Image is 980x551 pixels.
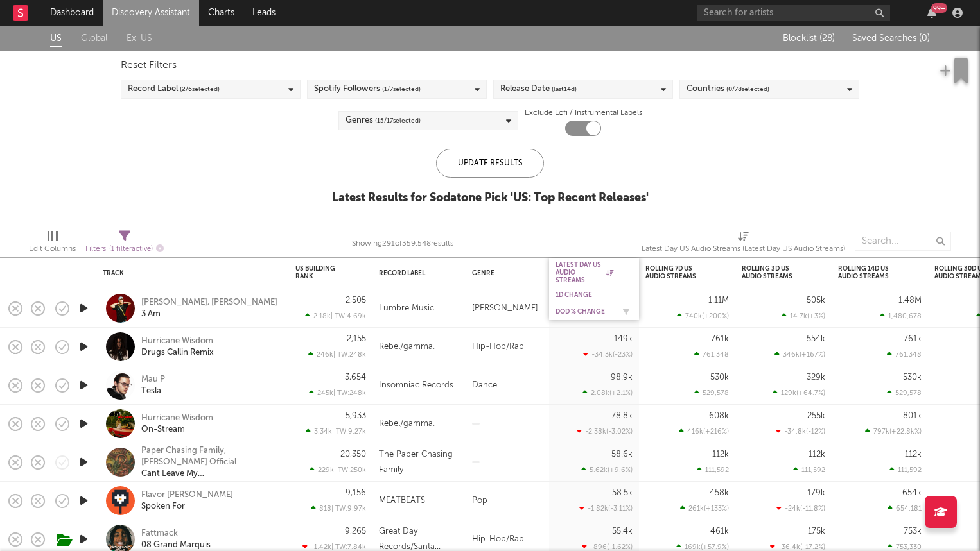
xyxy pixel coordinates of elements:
[677,312,729,320] div: 740k ( +200 % )
[141,412,213,424] a: Hurricane Wisdom
[352,236,453,251] div: Showing 291 of 359,548 results
[141,489,233,501] div: Flavor [PERSON_NAME]
[141,468,279,480] div: Cant Leave My [DEMOGRAPHIC_DATA]
[579,504,633,513] div: -1.82k ( -3.11 % )
[141,309,161,320] div: 3 Am
[642,225,845,262] div: Latest Day US Audio Streams (Latest Day US Audio Streams)
[352,225,453,262] div: Showing 291 of 359,548 results
[697,466,729,474] div: 111,592
[295,427,366,436] div: 3.34k | TW: 9.27k
[902,489,922,497] div: 654k
[128,81,220,97] div: Record Label
[141,445,279,468] a: Paper Chasing Family, [PERSON_NAME] Official
[809,450,825,459] div: 112k
[314,81,421,97] div: Spotify Followers
[127,31,152,47] a: Ex-US
[525,105,642,121] label: Exclude Lofi / Instrumental Labels
[642,241,845,257] div: Latest Day US Audio Streams (Latest Day US Audio Streams)
[726,81,769,97] span: ( 0 / 78 selected)
[694,389,729,397] div: 529,578
[679,427,729,436] div: 416k ( +216 % )
[611,412,633,420] div: 78.8k
[103,269,276,277] div: Track
[776,504,825,513] div: -24k ( -11.8 % )
[141,528,178,539] a: Fattmack
[865,427,922,436] div: 797k ( +22.8k % )
[556,261,613,284] div: Latest Day US Audio Streams
[180,81,220,97] span: ( 2 / 6 selected)
[903,373,922,382] div: 530k
[711,335,729,343] div: 761k
[612,527,633,536] div: 55.4k
[888,504,922,513] div: 654,181
[109,246,153,253] span: ( 1 filter active)
[141,424,185,436] a: On-Stream
[552,81,577,97] span: (last 14 d)
[887,389,922,397] div: 529,578
[29,241,76,257] div: Edit Columns
[345,373,366,382] div: 3,654
[141,539,211,551] div: 08 Grand Marquis
[346,113,421,128] div: Genres
[889,466,922,474] div: 111,592
[687,81,769,97] div: Countries
[466,366,549,405] div: Dance
[379,447,459,478] div: The Paper Chasing Family
[436,149,544,178] div: Update Results
[382,81,421,97] span: ( 1 / 7 selected)
[905,450,922,459] div: 112k
[807,296,825,305] div: 505k
[583,350,633,359] div: -34.3k ( -23 % )
[379,269,440,277] div: Record Label
[332,191,649,206] div: Latest Results for Sodatone Pick ' US: Top Recent Releases '
[680,504,729,513] div: 261k ( +133 % )
[709,412,729,420] div: 608k
[807,335,825,343] div: 554k
[581,466,633,474] div: 5.62k ( +9.6 % )
[611,450,633,459] div: 58.6k
[346,412,366,420] div: 5,933
[50,31,62,47] a: US
[466,289,549,328] div: [PERSON_NAME]
[888,543,922,551] div: 753,330
[694,350,729,359] div: 761,348
[379,378,453,393] div: Insomniac Records
[903,412,922,420] div: 801k
[645,265,710,280] div: Rolling 7D US Audio Streams
[807,412,825,420] div: 255k
[141,386,161,397] a: Tesla
[295,389,366,397] div: 245k | TW: 248k
[141,501,185,513] a: Spoken For
[141,335,213,347] a: Hurricane Wisdom
[611,373,633,382] div: 98.9k
[141,347,214,359] a: Drugs Callin Remix
[295,543,366,551] div: -1.42k | TW: 7.84k
[807,373,825,382] div: 329k
[931,3,947,13] div: 99 +
[614,335,633,343] div: 149k
[141,374,165,386] div: Mau P
[848,33,930,44] button: Saved Searches (0)
[379,301,434,316] div: Lumbre Music
[904,527,922,536] div: 753k
[927,8,936,18] button: 99+
[808,527,825,536] div: 175k
[141,297,277,309] a: [PERSON_NAME], [PERSON_NAME]
[472,269,536,277] div: Genre
[379,493,425,509] div: MEATBEATS
[838,265,902,280] div: Rolling 14D US Audio Streams
[379,339,435,355] div: Rebel/gamma.
[855,232,951,251] input: Search...
[793,466,825,474] div: 111,592
[676,543,729,551] div: 169k ( +57.9 % )
[340,450,366,459] div: 20,350
[29,225,76,262] div: Edit Columns
[697,5,890,21] input: Search for artists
